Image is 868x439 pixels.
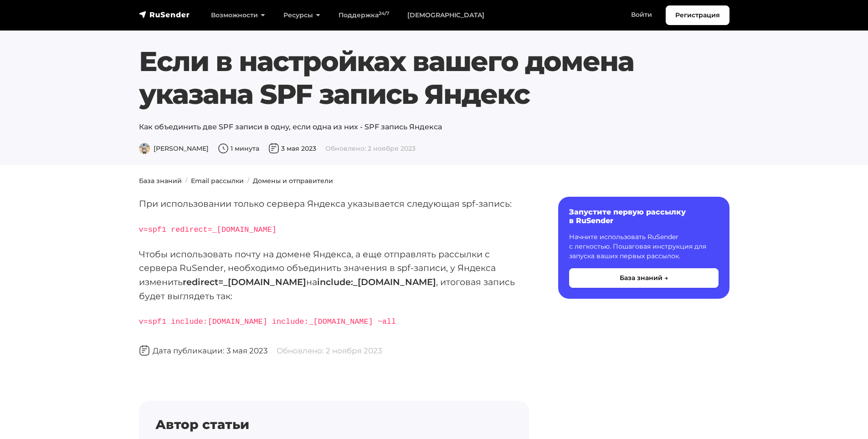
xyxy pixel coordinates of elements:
span: Обновлено: 2 ноября 2023 [325,144,416,153]
strong: include:_[DOMAIN_NAME] [317,276,436,287]
a: База знаний [139,177,182,185]
strong: redirect=_[DOMAIN_NAME] [183,276,306,287]
a: Email рассылки [191,177,244,185]
img: Дата публикации [139,345,150,356]
button: База знаний → [569,268,719,288]
span: [PERSON_NAME] [139,144,209,153]
img: Время чтения [218,143,229,154]
code: v=spf1 include:[DOMAIN_NAME] include:_[DOMAIN_NAME] ~all [139,317,396,326]
h6: Запустите первую рассылку в RuSender [569,208,719,225]
nav: breadcrumb [134,176,735,186]
span: 1 минута [218,144,259,153]
a: Запустите первую рассылку в RuSender Начните использовать RuSender с легкостью. Пошаговая инструк... [558,197,729,299]
a: Регистрация [666,5,729,25]
sup: 24/7 [379,10,389,16]
span: Дата публикации: 3 мая 2023 [139,346,267,355]
a: Войти [622,5,661,24]
a: [DEMOGRAPHIC_DATA] [398,6,493,25]
p: Начните использовать RuSender с легкостью. Пошаговая инструкция для запуска ваших первых рассылок. [569,232,719,261]
a: Возможности [202,6,274,25]
code: v=spf1 redirect=_[DOMAIN_NAME] [139,225,277,234]
h4: Автор статьи [155,417,513,433]
span: Обновлено: 2 ноября 2023 [277,346,382,355]
p: При использовании только сервера Яндекса указывается следующая spf-запись: [139,197,529,211]
span: 3 мая 2023 [268,144,316,153]
p: Как объединить две SPF записи в одну, если одна из них - SPF запись Яндекса [139,122,729,133]
p: Чтобы использовать почту на домене Яндекса, а еще отправлять рассылки с сервера RuSender, необход... [139,247,529,303]
img: RuSender [139,10,190,19]
a: Ресурсы [274,6,329,25]
img: Дата публикации [268,143,279,154]
a: Поддержка24/7 [329,6,398,25]
a: Домены и отправители [253,177,333,185]
h1: Если в настройках вашего домена указана SPF запись Яндекс [139,45,729,111]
